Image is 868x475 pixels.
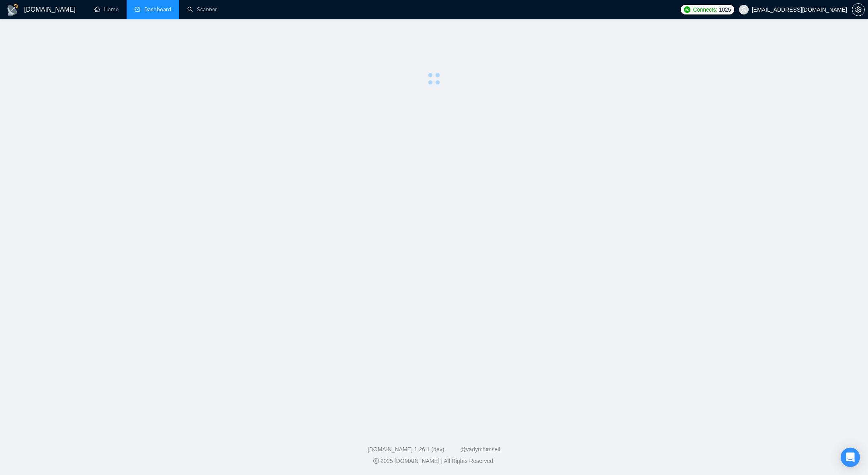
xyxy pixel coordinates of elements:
[373,458,379,464] span: copyright
[6,457,862,465] div: 2025 [DOMAIN_NAME] | All Rights Reserved.
[460,446,500,452] a: @vadymhimself
[6,4,19,16] img: logo
[719,5,731,14] span: 1025
[187,6,217,13] a: searchScanner
[94,6,119,13] a: homeHome
[852,6,864,13] span: setting
[852,6,865,13] a: setting
[684,6,690,13] img: upwork-logo.png
[368,446,444,452] a: [DOMAIN_NAME] 1.26.1 (dev)
[852,3,865,16] button: setting
[741,7,747,12] span: user
[841,448,860,467] div: Open Intercom Messenger
[135,6,140,12] span: dashboard
[693,5,717,14] span: Connects:
[144,6,171,13] span: Dashboard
